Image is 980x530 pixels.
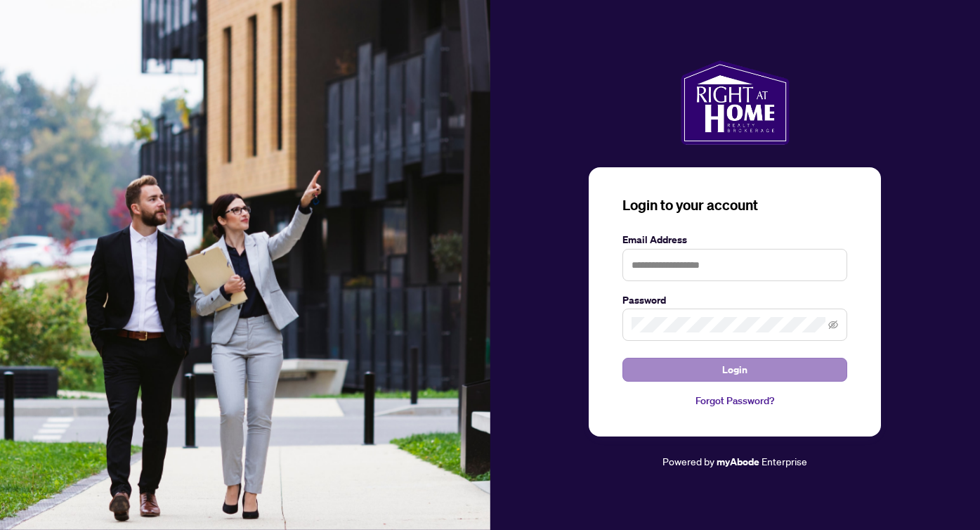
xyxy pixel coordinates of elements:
span: Enterprise [762,455,807,467]
span: eye-invisible [828,320,838,330]
span: Powered by [662,455,714,467]
a: Forgot Password? [622,393,847,408]
label: Password [622,292,847,308]
img: ma-logo [681,60,790,145]
label: Email Address [622,232,847,247]
button: Login [622,358,847,382]
span: Login [722,358,747,381]
h3: Login to your account [622,195,847,215]
a: myAbode [717,454,759,470]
